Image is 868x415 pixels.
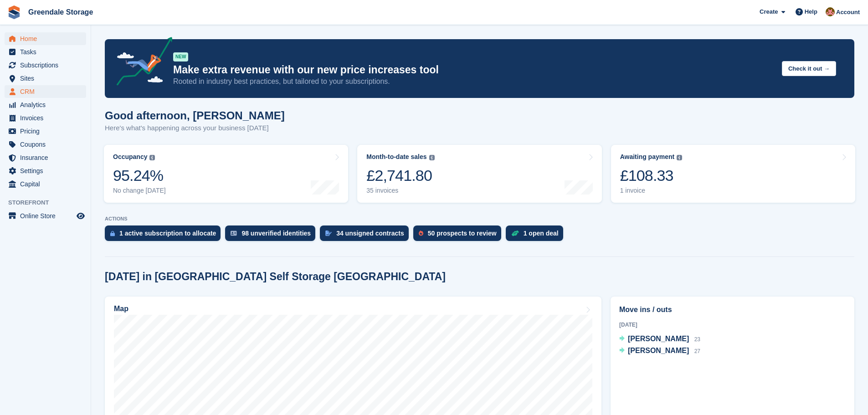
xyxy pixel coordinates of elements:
[5,210,86,222] a: menu
[677,155,682,160] img: icon-info-grey-7440780725fd019a000dd9b08b2336e03edf1995a4989e88bcd33f0948082b44.svg
[5,72,86,85] a: menu
[5,85,86,98] a: menu
[782,61,836,76] button: Check it out →
[105,216,854,222] p: ACTIONS
[20,32,75,45] span: Home
[105,271,446,283] h2: [DATE] in [GEOGRAPHIC_DATA] Self Storage [GEOGRAPHIC_DATA]
[20,210,75,222] span: Online Store
[5,46,86,58] a: menu
[110,231,115,236] img: active_subscription_to_allocate_icon-d502201f5373d7db506a760aba3b589e785aa758c864c3986d89f69b8ff3...
[413,225,506,246] a: 50 prospects to review
[506,225,568,246] a: 1 open deal
[524,230,559,237] div: 1 open deal
[694,336,700,343] span: 23
[366,166,434,185] div: £2,741.80
[5,125,86,138] a: menu
[5,178,86,190] a: menu
[620,187,683,195] div: 1 invoice
[511,230,519,236] img: deal-1b604bf984904fb50ccaf53a9ad4b4a5d6e5aea283cecdc64d6e3604feb123c2.svg
[20,72,75,85] span: Sites
[325,231,332,236] img: contract_signature_icon-13c848040528278c33f63329250d36e43548de30e8caae1d1a13099fd9432cc5.svg
[113,187,166,195] div: No change [DATE]
[105,123,285,133] p: Here's what's happening across your business [DATE]
[231,231,237,236] img: verify_identity-adf6edd0f0f0b5bbfe63781bf79b02c33cf7c696d77639b501bdc392416b5a36.svg
[5,112,86,124] a: menu
[20,98,75,111] span: Analytics
[628,335,689,343] span: [PERSON_NAME]
[105,109,285,122] h1: Good afternoon, [PERSON_NAME]
[119,230,216,237] div: 1 active subscription to allocate
[114,305,128,313] h2: Map
[8,198,91,207] span: Storefront
[173,63,775,77] p: Make extra revenue with our new price increases tool
[104,145,348,203] a: Occupancy 95.24% No change [DATE]
[113,153,147,161] div: Occupancy
[75,210,86,221] a: Preview store
[149,155,155,160] img: icon-info-grey-7440780725fd019a000dd9b08b2336e03edf1995a4989e88bcd33f0948082b44.svg
[357,145,601,203] a: Month-to-date sales £2,741.80 35 invoices
[5,32,86,45] a: menu
[619,333,700,345] a: [PERSON_NAME] 23
[429,155,435,160] img: icon-info-grey-7440780725fd019a000dd9b08b2336e03edf1995a4989e88bcd33f0948082b44.svg
[619,321,846,329] div: [DATE]
[366,153,426,161] div: Month-to-date sales
[5,138,86,151] a: menu
[20,125,75,138] span: Pricing
[241,230,311,237] div: 98 unverified identities
[419,231,423,236] img: prospect-51fa495bee0391a8d652442698ab0144808aea92771e9ea1ae160a38d050c398.svg
[20,59,75,72] span: Subscriptions
[826,7,835,16] img: Justin Swingler
[628,347,689,354] span: [PERSON_NAME]
[25,5,97,20] a: Greendale Storage
[173,77,775,87] p: Rooted in industry best practices, but tailored to your subscriptions.
[20,46,75,58] span: Tasks
[619,345,700,357] a: [PERSON_NAME] 27
[7,5,21,19] img: stora-icon-8386f47178a22dfd0bd8f6a31ec36ba5ce8667c1dd55bd0f319d3a0aa187defe.svg
[320,225,413,246] a: 34 unsigned contracts
[109,37,173,89] img: price-adjustments-announcement-icon-8257ccfd72463d97f412b2fc003d46551f7dbcb40ab6d574587a9cd5c0d94...
[20,178,75,190] span: Capital
[5,164,86,177] a: menu
[20,164,75,177] span: Settings
[5,59,86,72] a: menu
[225,225,320,246] a: 98 unverified identities
[619,304,846,315] h2: Move ins / outs
[428,230,497,237] div: 50 prospects to review
[5,98,86,111] a: menu
[366,187,434,195] div: 35 invoices
[20,112,75,124] span: Invoices
[620,153,675,161] div: Awaiting payment
[694,348,700,354] span: 27
[5,151,86,164] a: menu
[836,8,860,17] span: Account
[20,138,75,151] span: Coupons
[20,85,75,98] span: CRM
[336,230,404,237] div: 34 unsigned contracts
[113,166,166,185] div: 95.24%
[20,151,75,164] span: Insurance
[805,7,817,16] span: Help
[173,52,188,61] div: NEW
[620,166,683,185] div: £108.33
[760,7,778,16] span: Create
[105,225,225,246] a: 1 active subscription to allocate
[611,145,855,203] a: Awaiting payment £108.33 1 invoice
